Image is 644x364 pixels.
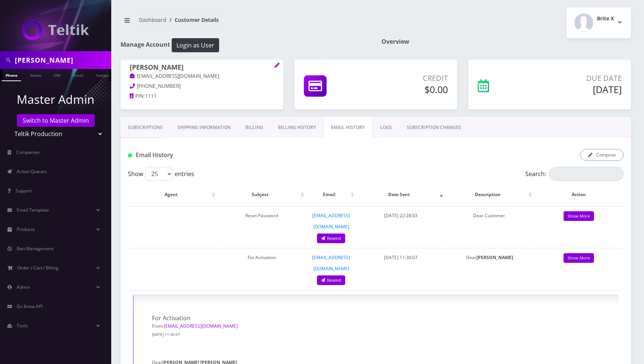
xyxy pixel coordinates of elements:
h1: Manage Account [120,38,370,52]
strong: [PERSON_NAME] [476,254,513,261]
a: Subscriptions [120,117,170,138]
a: Phone [2,69,21,81]
th: Date Sent: activate to sort column ascending [357,184,445,205]
a: Login as User [170,40,219,49]
span: Support [16,188,32,194]
a: Billing [238,117,271,138]
h1: [PERSON_NAME] [130,63,274,72]
span: Action Queues [17,168,47,175]
th: Subject: activate to sort column ascending [218,184,306,205]
th: Email: activate to sort column ascending [307,184,356,205]
a: Billing History [271,117,323,138]
a: Dashboard [139,16,166,23]
a: Email [69,69,87,80]
a: Resend [317,275,345,285]
a: Show More [564,211,594,221]
a: Show More [564,253,594,263]
a: Shipping Information [170,117,238,138]
button: Compose [580,149,624,161]
a: [EMAIL_ADDRESS][DOMAIN_NAME] [130,73,219,80]
select: Showentries [145,167,173,181]
span: Companies [16,149,40,155]
h1: For Activation [152,314,365,322]
h5: $0.00 [369,84,448,95]
span: 1111 [145,93,157,99]
a: Switch to Master Admin [17,114,95,127]
a: [EMAIL_ADDRESS][DOMAIN_NAME] [164,323,238,329]
a: [EMAIL_ADDRESS][DOMAIN_NAME] [312,254,350,272]
span: Tools [17,322,28,329]
h2: Brite X [597,16,614,22]
a: Resend [317,234,345,244]
td: For Activation [218,248,306,289]
p: Dear [449,252,530,263]
label: Show entries [128,167,194,181]
span: [DATE] 22:28:03 [384,212,417,219]
p: Dear Customer, [449,210,530,221]
th: Description: activate to sort column ascending [446,184,534,205]
th: Agent: activate to sort column ascending [129,184,217,205]
span: [PHONE_NUMBER] [137,83,181,89]
button: Login as User [172,38,219,52]
li: Customer Details [166,16,219,24]
p: From: [152,322,365,330]
a: SUBSCRIPTION CHANGES [399,117,469,138]
span: Products [17,226,35,232]
label: Search: [525,167,624,181]
h1: Email History [128,152,286,159]
h1: Overview [382,38,631,45]
a: SIM [50,69,64,80]
input: Search in Company [15,53,109,67]
input: Search: [549,167,624,181]
a: LOGS [373,117,399,138]
p: Due Date [529,73,622,84]
span: Go Know API [17,303,43,310]
h5: [DATE] [529,84,622,95]
button: Brite X [567,7,631,38]
span: Admin [17,284,30,290]
span: [DATE] 11:30:07 [384,254,417,261]
p: Credit [369,73,448,84]
td: Reset Password [218,206,306,247]
a: Company [92,69,117,80]
img: Teltik Production [22,20,89,40]
span: Order / Cart / Billing [17,265,59,271]
nav: breadcrumb [120,12,370,33]
a: EMAIL HISTORY [323,117,373,138]
th: Action [535,184,623,205]
span: Ban Management [17,245,54,252]
a: Name [26,69,45,80]
a: [EMAIL_ADDRESS][DOMAIN_NAME] [312,212,350,230]
a: PIN: [130,93,145,100]
span: Email Template [17,207,49,213]
p: [DATE] 11:30:07 [152,330,365,338]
